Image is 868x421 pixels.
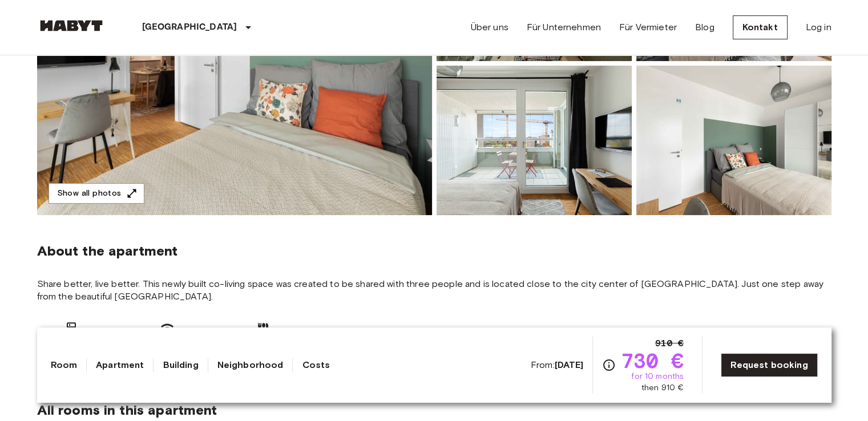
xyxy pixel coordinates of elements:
[602,358,616,372] svg: Check cost overview for full price breakdown. Please note that discounts apply to new joiners onl...
[527,21,601,34] a: Für Unternehmen
[531,359,584,371] span: From:
[302,358,330,372] a: Costs
[636,66,831,215] img: Picture of unit DE-02-023-002-03HF
[96,358,144,372] a: Apartment
[51,358,78,372] a: Room
[217,358,284,372] a: Neighborhood
[163,358,198,372] a: Building
[655,337,684,350] span: 910 €
[37,278,831,303] span: Share better, live better. This newly built co-living space was created to be shared with three p...
[49,183,144,204] button: Show all photos
[721,353,817,377] a: Request booking
[695,21,714,34] a: Blog
[641,382,684,394] span: then 910 €
[37,20,106,31] img: Habyt
[733,15,788,39] a: Kontakt
[619,21,677,34] a: Für Vermieter
[37,402,831,419] span: All rooms in this apartment
[806,21,831,34] a: Log in
[437,66,632,215] img: Picture of unit DE-02-023-002-03HF
[37,242,178,260] span: About the apartment
[631,371,684,382] span: for 10 months
[142,21,237,34] p: [GEOGRAPHIC_DATA]
[471,21,508,34] a: Über uns
[555,359,584,370] b: [DATE]
[620,350,684,371] span: 730 €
